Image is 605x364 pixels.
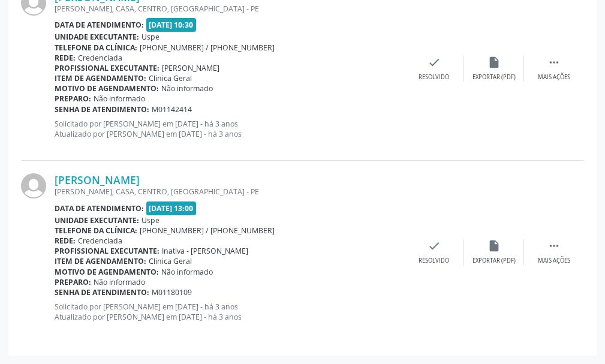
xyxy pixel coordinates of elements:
div: Resolvido [419,257,449,265]
span: M01180109 [152,287,192,297]
div: Mais ações [538,257,570,265]
b: Profissional executante: [55,246,159,256]
span: Não informado [94,277,145,287]
i:  [547,56,561,69]
b: Preparo: [55,277,91,287]
b: Telefone da clínica: [55,225,137,236]
span: Uspe [142,32,159,42]
div: Mais ações [538,73,570,82]
div: [PERSON_NAME], CASA, CENTRO, [GEOGRAPHIC_DATA] - PE [55,4,404,14]
b: Preparo: [55,94,91,104]
a: [PERSON_NAME] [55,173,140,186]
span: Clinica Geral [149,256,192,266]
span: Credenciada [78,53,122,63]
b: Telefone da clínica: [55,43,137,53]
span: Não informado [94,94,145,104]
b: Unidade executante: [55,215,139,225]
span: Inativa - [PERSON_NAME] [162,246,248,256]
span: Clinica Geral [149,73,192,83]
b: Rede: [55,236,76,246]
i: check [428,239,441,252]
span: [DATE] 13:00 [146,201,197,215]
span: Credenciada [78,236,122,246]
span: Não informado [161,267,213,277]
span: M01142414 [152,104,192,115]
b: Motivo de agendamento: [55,267,159,277]
img: img [21,173,46,198]
b: Data de atendimento: [55,20,144,30]
b: Senha de atendimento: [55,104,149,115]
i: insert_drive_file [487,56,501,69]
span: Não informado [161,83,213,94]
i:  [547,239,561,252]
span: Uspe [142,215,159,225]
b: Profissional executante: [55,63,159,73]
i: check [428,56,441,69]
b: Unidade executante: [55,32,139,42]
b: Rede: [55,53,76,63]
p: Solicitado por [PERSON_NAME] em [DATE] - há 3 anos Atualizado por [PERSON_NAME] em [DATE] - há 3 ... [55,119,404,139]
b: Motivo de agendamento: [55,83,159,94]
div: [PERSON_NAME], CASA, CENTRO, [GEOGRAPHIC_DATA] - PE [55,186,404,197]
b: Data de atendimento: [55,203,144,213]
b: Item de agendamento: [55,73,146,83]
span: [PERSON_NAME] [162,63,219,73]
span: [DATE] 10:30 [146,18,197,32]
b: Senha de atendimento: [55,287,149,297]
span: [PHONE_NUMBER] / [PHONE_NUMBER] [140,43,275,53]
b: Item de agendamento: [55,256,146,266]
div: Exportar (PDF) [472,73,516,82]
div: Resolvido [419,73,449,82]
span: [PHONE_NUMBER] / [PHONE_NUMBER] [140,225,275,236]
p: Solicitado por [PERSON_NAME] em [DATE] - há 3 anos Atualizado por [PERSON_NAME] em [DATE] - há 3 ... [55,302,404,322]
div: Exportar (PDF) [472,257,516,265]
i: insert_drive_file [487,239,501,252]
